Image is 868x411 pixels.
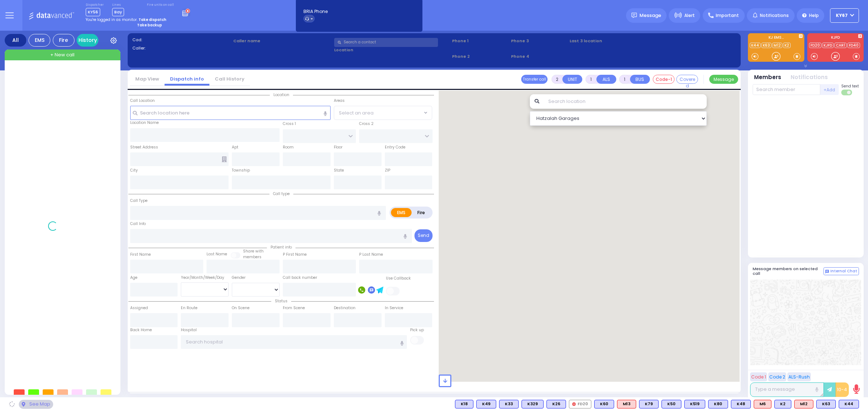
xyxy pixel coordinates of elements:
[334,38,438,47] input: Search a contact
[521,75,548,84] button: Transfer call
[452,53,509,60] span: Phone 2
[546,400,566,408] div: BLS
[630,75,650,84] button: BUS
[661,400,681,408] div: K50
[750,43,761,48] a: K44
[243,254,261,260] span: members
[130,75,165,82] a: Map View
[809,43,821,48] a: FD20
[709,75,738,84] button: Message
[86,8,100,16] span: KY56
[270,92,293,98] span: Location
[132,45,231,51] label: Caller:
[86,17,137,22] span: You're logged in as monitor.
[761,43,771,48] a: K63
[359,252,383,258] label: P Last Name
[130,144,158,150] label: Street Address
[684,12,695,19] span: Alert
[339,109,374,117] span: Select an area
[708,400,728,408] div: BLS
[807,36,864,41] label: KJFD
[385,168,390,173] label: ZIP
[269,191,293,196] span: Call type
[181,335,407,349] input: Search hospital
[476,400,496,408] div: K49
[731,400,751,408] div: K48
[77,34,98,47] a: History
[816,400,836,408] div: K63
[774,400,791,408] div: BLS
[334,168,344,173] label: State
[130,98,155,104] label: Call Location
[794,400,813,408] div: ALS
[232,144,238,150] label: Apt
[774,400,791,408] div: K2
[639,400,659,408] div: BLS
[791,73,828,82] button: Notifications
[359,121,374,127] label: Cross 2
[708,400,728,408] div: K80
[19,400,53,409] div: See map
[631,13,637,18] img: message.svg
[385,144,405,150] label: Entry Code
[841,83,859,89] span: Send text
[754,73,781,82] button: Members
[754,400,771,408] div: ALS KJ
[414,229,433,242] button: Send
[130,168,138,173] label: City
[596,75,616,84] button: ALS
[639,12,661,19] span: Message
[594,400,614,408] div: K60
[787,372,811,381] button: ALS-Rush
[243,248,264,254] small: Share with
[233,38,332,44] label: Caller name
[410,327,424,333] label: Pick up
[684,400,705,408] div: K519
[847,43,860,48] a: FD40
[570,38,652,44] label: Last 3 location
[562,75,582,84] button: UNIT
[334,144,342,150] label: Floor
[130,327,152,333] label: Back Home
[165,75,209,82] a: Dispatch info
[130,198,148,204] label: Call Type
[546,400,566,408] div: K26
[29,11,77,20] img: Logo
[748,36,804,41] label: KJ EMS...
[181,305,197,311] label: En Route
[511,38,567,44] span: Phone 3
[544,94,707,109] input: Search location
[411,208,431,217] label: Fire
[50,51,75,59] span: + New call
[822,43,834,48] a: KJFD
[522,400,544,408] div: K329
[716,12,739,19] span: Important
[825,270,829,273] img: comment-alt.png
[53,34,75,47] div: Fire
[130,275,137,281] label: Age
[753,267,824,276] h5: Message members on selected call
[824,267,859,275] button: Internal Chat
[232,305,250,311] label: On Scene
[139,17,166,22] strong: Take dispatch
[29,34,50,47] div: EMS
[86,3,104,7] label: Dispatcher
[653,75,675,84] button: Code-1
[661,400,681,408] div: BLS
[271,298,291,304] span: Status
[130,252,151,258] label: First Name
[639,400,659,408] div: K79
[617,400,636,408] div: ALS
[130,106,331,120] input: Search location here
[511,53,567,60] span: Phone 4
[572,402,576,406] img: red-radio-icon.svg
[130,221,146,227] label: Call Info
[816,400,836,408] div: BLS
[181,327,197,333] label: Hospital
[834,43,847,48] a: CAR1
[768,372,786,381] button: Code 2
[267,245,295,250] span: Patient info
[455,400,473,408] div: K18
[283,252,307,258] label: P First Name
[112,8,124,16] span: Bay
